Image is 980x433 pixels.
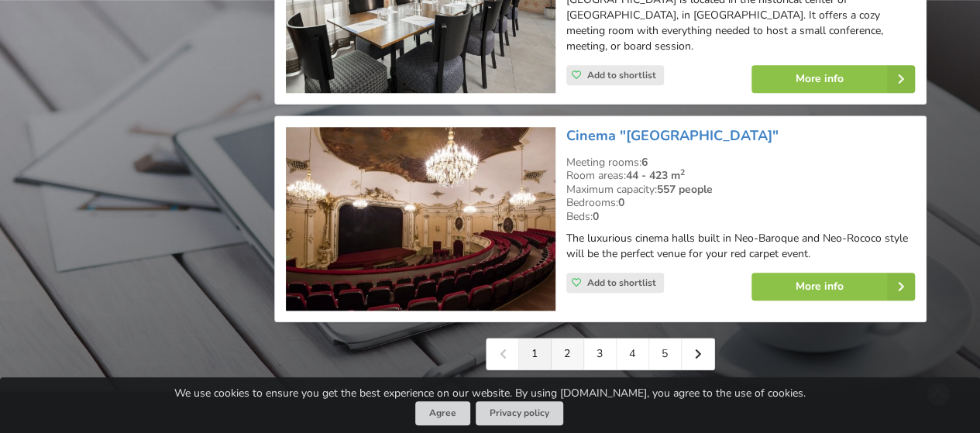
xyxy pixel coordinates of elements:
strong: 557 people [657,182,713,197]
a: Cinema "[GEOGRAPHIC_DATA]" [566,126,779,145]
div: Meeting rooms: [566,156,915,170]
sup: 2 [680,167,685,178]
strong: 0 [593,209,599,224]
strong: 44 - 423 m [626,168,685,183]
a: 3 [584,338,617,369]
a: Privacy policy [476,401,563,425]
div: Bedrooms: [566,196,915,210]
a: 2 [552,338,584,369]
a: More info [751,65,915,93]
div: Room areas: [566,169,915,183]
img: Conference centre | Riga | Cinema "Splendid Palace" [286,127,555,311]
strong: 6 [641,155,648,170]
div: Maximum capacity: [566,183,915,197]
button: Agree [415,401,470,425]
a: 1 [519,338,552,369]
span: Add to shortlist [587,277,656,289]
a: 4 [617,338,649,369]
a: 5 [649,338,682,369]
a: More info [751,273,915,301]
div: Beds: [566,210,915,224]
span: Add to shortlist [587,69,656,81]
p: The luxurious cinema halls built in Neo-Baroque and Neo-Rococo style will be the perfect venue fo... [566,231,915,262]
strong: 0 [618,195,624,210]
